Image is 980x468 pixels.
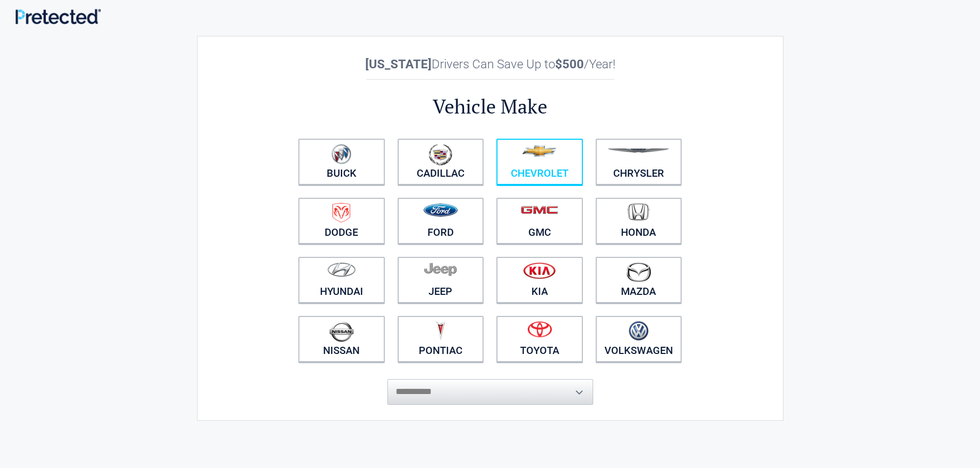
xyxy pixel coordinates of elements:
a: Volkswagen [596,316,682,362]
img: chrysler [607,148,670,153]
a: Chrysler [596,139,682,185]
img: hyundai [327,262,356,277]
h2: Vehicle Make [292,93,688,120]
img: buick [331,144,351,164]
a: Kia [496,257,583,303]
a: Cadillac [398,139,484,185]
a: Buick [298,139,385,185]
a: Pontiac [398,316,484,362]
img: jeep [424,262,457,276]
img: cadillac [429,144,452,165]
img: toyota [527,321,552,338]
a: GMC [496,198,583,244]
b: [US_STATE] [365,57,432,71]
a: Ford [398,198,484,244]
img: kia [523,262,556,279]
a: Honda [596,198,682,244]
b: $500 [555,57,584,71]
img: ford [423,203,458,217]
img: mazda [626,262,651,282]
img: nissan [329,321,354,342]
a: Toyota [496,316,583,362]
a: Nissan [298,316,385,362]
img: gmc [521,205,558,214]
h2: Drivers Can Save Up to /Year [292,57,688,71]
a: Hyundai [298,257,385,303]
img: dodge [332,203,350,223]
img: honda [628,203,649,221]
a: Chevrolet [496,139,583,185]
img: chevrolet [522,145,557,157]
a: Jeep [398,257,484,303]
img: pontiac [435,321,446,341]
img: volkswagen [629,321,649,341]
img: Main Logo [15,9,101,24]
a: Dodge [298,198,385,244]
a: Mazda [596,257,682,303]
